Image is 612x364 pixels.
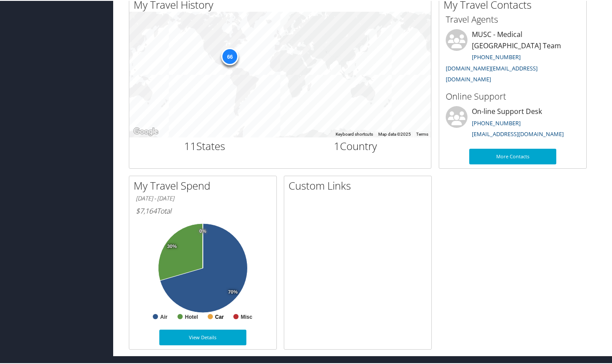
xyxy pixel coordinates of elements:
tspan: 0% [199,228,206,233]
h3: Online Support [446,90,580,102]
a: Terms (opens in new tab) [416,131,428,136]
text: Air [160,313,168,319]
h2: States [136,138,274,153]
div: 66 [221,47,239,64]
a: [DOMAIN_NAME][EMAIL_ADDRESS][DOMAIN_NAME] [446,63,538,83]
span: 1 [334,138,340,152]
button: Keyboard shortcuts [336,130,373,137]
h2: My Travel Spend [134,177,276,192]
tspan: 30% [167,243,177,248]
tspan: 70% [228,289,238,294]
a: [PHONE_NUMBER] [472,52,521,60]
span: 11 [184,138,196,152]
h2: Country [287,138,425,153]
a: More Contacts [469,148,556,164]
h3: Travel Agents [446,13,580,25]
h6: Total [136,205,270,215]
img: Google [131,125,160,137]
a: View Details [159,329,246,344]
text: Car [215,313,224,319]
span: $7,164 [136,205,157,215]
span: Map data ©2025 [378,131,411,136]
a: Open this area in Google Maps (opens a new window) [131,125,160,137]
a: [PHONE_NUMBER] [472,118,521,126]
h2: Custom Links [289,177,431,192]
text: Misc [241,313,252,319]
a: [EMAIL_ADDRESS][DOMAIN_NAME] [472,129,564,137]
h6: [DATE] - [DATE] [136,194,270,202]
li: MUSC - Medical [GEOGRAPHIC_DATA] Team [441,28,584,86]
li: On-line Support Desk [441,105,584,141]
text: Hotel [185,313,198,319]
